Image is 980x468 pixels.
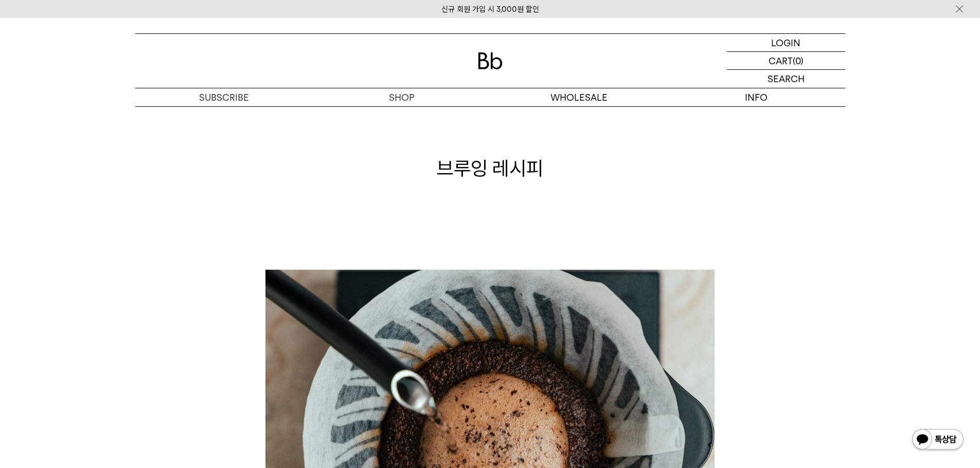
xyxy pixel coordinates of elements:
[135,155,845,182] h1: 브루잉 레시피
[441,5,539,14] a: 신규 회원 가입 시 3,000원 할인
[478,52,503,69] img: 로고
[727,52,845,70] a: CART (0)
[668,88,845,106] p: INFO
[727,34,845,52] a: LOGIN
[135,88,313,106] a: SUBSCRIBE
[768,70,805,88] p: SEARCH
[771,34,800,51] p: LOGIN
[769,52,793,69] p: CART
[793,52,804,69] p: (0)
[911,428,965,453] img: 카카오톡 채널 1:1 채팅 버튼
[313,88,490,106] a: SHOP
[490,88,668,106] p: WHOLESALE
